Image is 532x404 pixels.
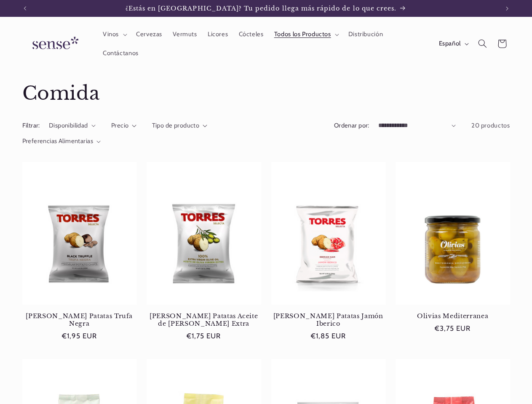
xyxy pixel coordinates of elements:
[274,30,331,38] span: Todos los Productos
[22,137,101,146] summary: Preferencias Alimentarias (0 seleccionado)
[208,30,228,38] span: Licores
[111,121,136,130] summary: Precio
[147,312,261,328] a: [PERSON_NAME] Patatas Aceite de [PERSON_NAME] Extra
[233,25,269,44] a: Cócteles
[111,122,129,129] span: Precio
[473,34,492,53] summary: Búsqueda
[97,44,144,62] a: Contáctanos
[19,29,89,59] a: Sense
[152,121,207,130] summary: Tipo de producto (0 seleccionado)
[271,312,386,328] a: [PERSON_NAME] Patatas Jamón Iberico
[103,49,139,57] span: Contáctanos
[131,25,167,44] a: Cervezas
[269,25,343,44] summary: Todos los Productos
[173,30,197,38] span: Vermuts
[348,30,383,38] span: Distribución
[239,30,264,38] span: Cócteles
[136,30,162,38] span: Cervezas
[126,5,397,12] span: ¿Estás en [GEOGRAPHIC_DATA]? Tu pedido llega más rápido de lo que crees.
[22,32,86,56] img: Sense
[168,25,203,44] a: Vermuts
[334,122,369,129] label: Ordenar por:
[22,137,94,145] span: Preferencias Alimentarias
[22,121,40,130] h2: Filtrar:
[103,30,119,38] span: Vinos
[49,122,88,129] span: Disponibilidad
[471,122,510,129] span: 20 productos
[152,122,200,129] span: Tipo de producto
[22,312,137,328] a: [PERSON_NAME] Patatas Trufa Negra
[343,25,388,44] a: Distribución
[97,25,131,44] summary: Vinos
[202,25,233,44] a: Licores
[433,35,473,52] button: Español
[49,121,96,130] summary: Disponibilidad (0 seleccionado)
[439,39,461,48] span: Español
[22,82,510,106] h1: Comida
[396,312,510,320] a: Olivias Mediterranea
